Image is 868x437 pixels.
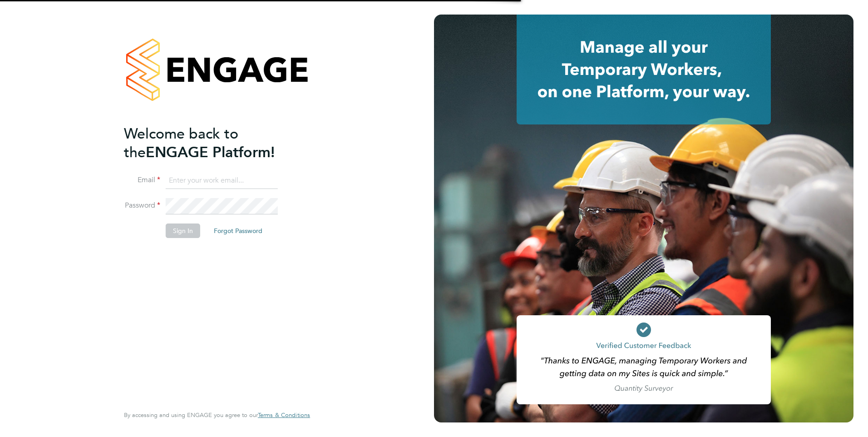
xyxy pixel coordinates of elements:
span: By accessing and using ENGAGE you agree to our [124,411,310,419]
a: Terms & Conditions [258,412,310,419]
label: Email [124,175,160,185]
label: Password [124,201,160,210]
span: Welcome back to the [124,125,238,161]
h2: ENGAGE Platform! [124,124,301,162]
button: Sign In [166,223,200,238]
button: Forgot Password [207,223,270,238]
input: Enter your work email... [166,173,278,189]
span: Terms & Conditions [258,411,310,419]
